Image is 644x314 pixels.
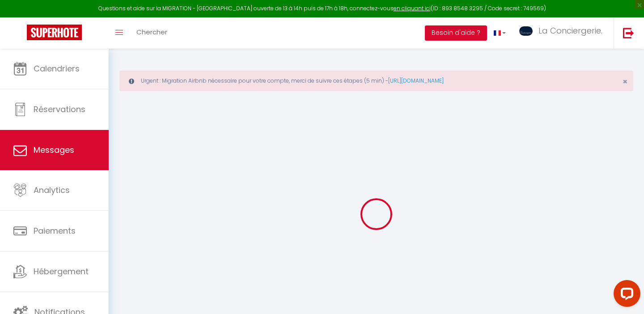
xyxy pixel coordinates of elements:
[519,26,533,36] img: ...
[34,266,89,277] span: Hébergement
[394,4,431,12] a: en cliquant ici
[34,184,70,196] span: Analytics
[130,17,174,49] a: Chercher
[27,25,82,40] img: Super Booking
[34,104,85,115] span: Réservations
[388,77,444,84] a: [URL][DOMAIN_NAME]
[606,276,644,314] iframe: LiveChat chat widget
[34,225,76,236] span: Paiements
[136,27,167,37] span: Chercher
[623,76,627,87] span: ×
[623,27,634,38] img: logout
[34,63,80,74] span: Calendriers
[513,17,614,49] a: ... La Conciergerie.
[119,71,633,91] div: Urgent : Migration Airbnb nécessaire pour votre compte, merci de suivre ces étapes (5 min) -
[34,144,74,155] span: Messages
[623,78,627,86] button: Close
[425,25,487,41] button: Besoin d'aide ?
[538,25,602,36] span: La Conciergerie.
